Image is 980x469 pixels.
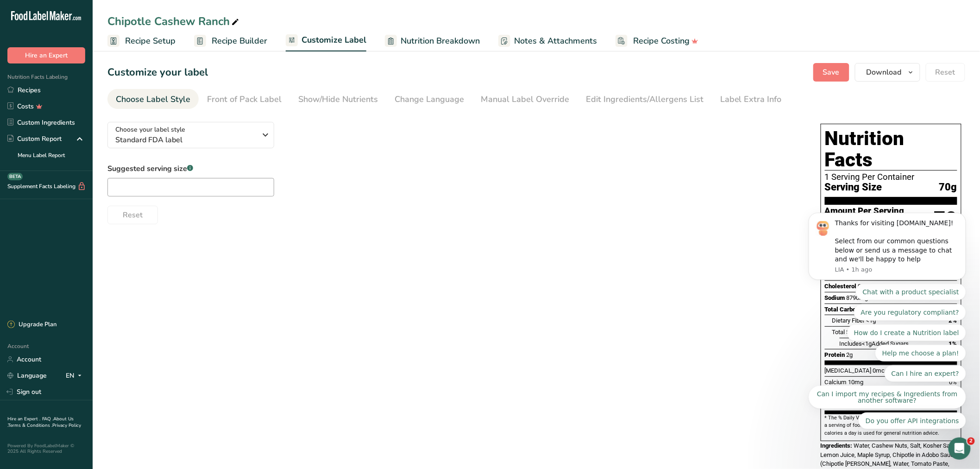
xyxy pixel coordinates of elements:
[107,13,241,30] div: Chipotle Cashew Ranch
[401,35,480,47] span: Nutrition Breakdown
[115,134,257,146] span: Standard FDA label
[107,31,176,51] a: Recipe Setup
[286,30,366,52] a: Customize Label
[926,63,965,82] button: Reset
[498,31,597,51] a: Notes & Attachments
[42,416,53,422] a: FAQ .
[720,93,782,106] div: Label Extra Info
[481,93,569,106] div: Manual Label Override
[7,443,85,454] div: Powered By FoodLabelMaker © 2025 All Rights Reserved
[8,422,52,429] a: Terms & Conditions .
[936,67,955,78] span: Reset
[395,93,464,106] div: Change Language
[949,437,971,460] iframe: Intercom live chat
[212,35,267,47] span: Recipe Builder
[855,63,920,82] button: Download
[821,442,853,449] span: Ingredients:
[514,35,597,47] span: Notes & Attachments
[823,67,840,78] span: Save
[107,163,274,174] label: Suggested serving size
[7,368,47,384] a: Language
[813,63,849,82] button: Save
[194,31,267,51] a: Recipe Builder
[107,122,274,148] button: Choose your label style Standard FDA label
[967,437,975,445] span: 2
[7,320,57,330] div: Upgrade Plan
[302,34,366,46] span: Customize Label
[616,31,698,51] a: Recipe Costing
[66,370,85,381] div: EN
[7,134,62,144] div: Custom Report
[633,35,690,47] span: Recipe Costing
[7,416,74,429] a: About Us .
[7,416,40,422] a: Hire an Expert .
[116,93,190,106] div: Choose Label Style
[795,93,980,444] iframe: Intercom notifications message
[52,422,81,429] a: Privacy Policy
[123,209,143,221] span: Reset
[7,47,85,63] button: Hire an Expert
[7,173,23,180] div: BETA
[125,35,176,47] span: Recipe Setup
[107,206,158,224] button: Reset
[867,67,902,78] span: Download
[107,65,208,80] h1: Customize your label
[298,93,378,106] div: Show/Hide Nutrients
[586,93,704,106] div: Edit Ingredients/Allergens List
[207,93,282,106] div: Front of Pack Label
[385,31,480,51] a: Nutrition Breakdown
[115,125,185,134] span: Choose your label style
